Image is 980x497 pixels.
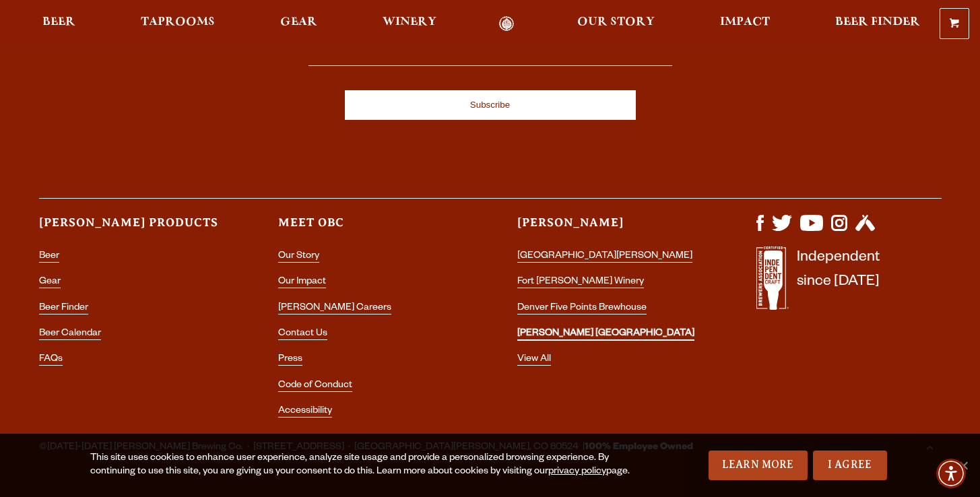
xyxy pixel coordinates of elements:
a: Visit us on Facebook [756,224,764,235]
a: Press [278,354,302,366]
a: I Agree [813,451,887,480]
span: Gear [280,17,317,28]
a: Taprooms [132,16,224,32]
a: Code of Conduct [278,380,352,392]
a: Beer Finder [39,303,88,314]
div: Accessibility Menu [936,459,966,488]
span: Taprooms [141,17,215,28]
a: Visit us on Instagram [831,224,847,235]
a: Learn More [709,451,808,480]
a: Our Story [568,16,663,32]
a: Beer Finder [826,16,929,32]
a: Beer [34,16,84,32]
a: [GEOGRAPHIC_DATA][PERSON_NAME] [517,251,692,263]
span: Beer Finder [835,17,920,28]
a: Beer [39,251,59,263]
a: privacy policy [548,467,606,477]
a: Odell Home [481,16,531,32]
a: [PERSON_NAME] Careers [278,303,391,314]
a: [PERSON_NAME] [GEOGRAPHIC_DATA] [517,329,694,341]
h3: [PERSON_NAME] Products [39,215,224,242]
a: Visit us on YouTube [800,224,823,235]
div: This site uses cookies to enhance user experience, analyze site usage and provide a personalized ... [90,452,638,479]
a: Visit us on Untappd [855,224,875,235]
a: Contact Us [278,329,327,340]
a: Visit us on X (formerly Twitter) [772,224,792,235]
a: Gear [39,277,61,288]
a: View All [517,354,551,366]
input: Subscribe [345,90,636,120]
a: Gear [271,16,326,32]
span: Our Story [577,17,655,28]
a: Denver Five Points Brewhouse [517,303,647,314]
span: Beer [42,17,75,28]
a: Our Story [278,251,319,263]
h3: [PERSON_NAME] [517,215,703,242]
h3: Meet OBC [278,215,463,242]
span: Winery [383,17,436,28]
a: FAQs [39,354,63,366]
a: Accessibility [278,406,332,418]
a: Beer Calendar [39,329,101,340]
span: Impact [720,17,770,28]
a: Impact [711,16,779,32]
a: Winery [374,16,445,32]
a: Our Impact [278,277,326,288]
p: Independent since [DATE] [797,246,880,317]
a: Fort [PERSON_NAME] Winery [517,277,644,288]
a: Scroll to top [913,430,946,463]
